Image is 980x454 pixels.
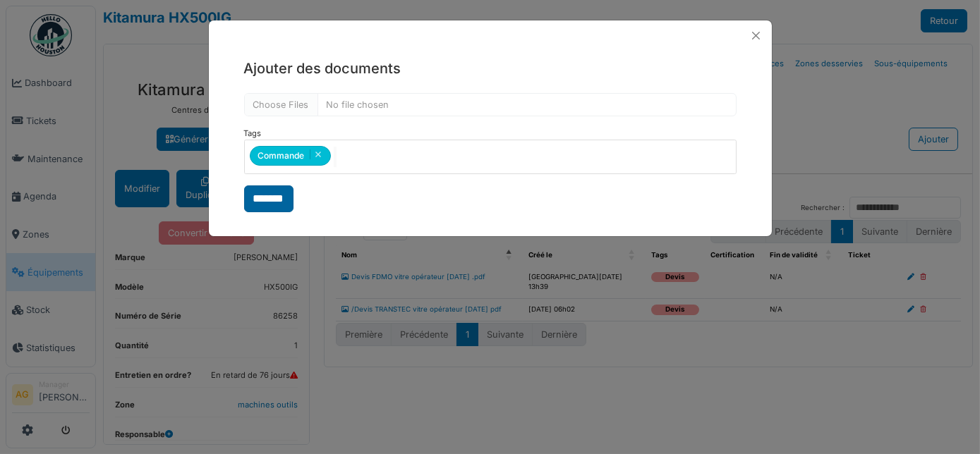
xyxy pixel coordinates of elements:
[244,128,262,140] label: Tags
[310,149,326,159] button: Remove item: '198'
[244,58,737,79] h5: Ajouter des documents
[746,26,766,45] button: Close
[334,147,337,167] input: null
[250,146,331,166] div: Commande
